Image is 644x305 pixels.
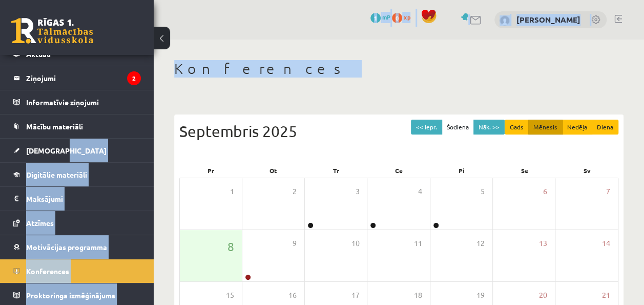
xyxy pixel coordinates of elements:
span: 1 [370,13,381,23]
a: 0 xp [392,13,416,21]
a: 1 mP [370,13,390,21]
div: Pi [430,163,493,178]
span: 19 [476,290,485,301]
button: Nedēļa [562,120,592,135]
div: Ce [367,163,430,178]
button: Mēnesis [528,120,563,135]
span: 0 [392,13,402,23]
div: Pr [179,163,242,178]
div: Tr [305,163,367,178]
a: Konferences [13,259,141,283]
span: xp [404,13,410,21]
legend: Informatīvie ziņojumi [26,90,141,114]
button: Diena [592,120,618,135]
div: Ot [242,163,304,178]
button: Gads [505,120,529,135]
span: Atzīmes [26,218,54,227]
span: 11 [414,238,422,249]
span: Motivācijas programma [26,242,107,252]
span: 4 [418,186,422,197]
i: 2 [127,71,141,85]
span: 6 [543,186,547,197]
a: Motivācijas programma [13,235,141,259]
a: [PERSON_NAME] [516,14,580,25]
span: 2 [293,186,297,197]
a: [DEMOGRAPHIC_DATA] [13,139,141,162]
span: Proktoringa izmēģinājums [26,291,115,300]
span: 8 [227,238,234,255]
div: Sv [556,163,618,178]
span: 18 [414,290,422,301]
span: 17 [351,290,359,301]
a: Informatīvie ziņojumi [13,90,141,114]
h1: Konferences [174,60,624,78]
a: Maksājumi [13,187,141,211]
span: 9 [293,238,297,249]
span: 7 [606,186,610,197]
span: 10 [351,238,359,249]
span: 14 [602,238,610,249]
a: Atzīmes [13,211,141,235]
button: Nāk. >> [473,120,505,135]
span: Mācību materiāli [26,122,83,131]
span: [DEMOGRAPHIC_DATA] [26,146,107,155]
span: 13 [539,238,547,249]
legend: Maksājumi [26,187,141,211]
a: Mācību materiāli [13,115,141,138]
span: 16 [288,290,297,301]
button: << Iepr. [411,120,442,135]
a: Rīgas 1. Tālmācības vidusskola [11,18,93,44]
span: 15 [226,290,234,301]
span: Konferences [26,266,69,276]
button: Šodiena [442,120,474,135]
div: Se [493,163,555,178]
legend: Ziņojumi [26,66,141,90]
span: 3 [355,186,359,197]
span: Digitālie materiāli [26,170,87,179]
span: 12 [476,238,485,249]
a: Digitālie materiāli [13,163,141,186]
div: Septembris 2025 [179,120,618,143]
span: 20 [539,290,547,301]
a: Ziņojumi2 [13,66,141,90]
span: 1 [230,186,234,197]
span: 21 [602,290,610,301]
span: mP [382,13,390,21]
img: Roberts Homenko [500,15,510,26]
span: 5 [481,186,485,197]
